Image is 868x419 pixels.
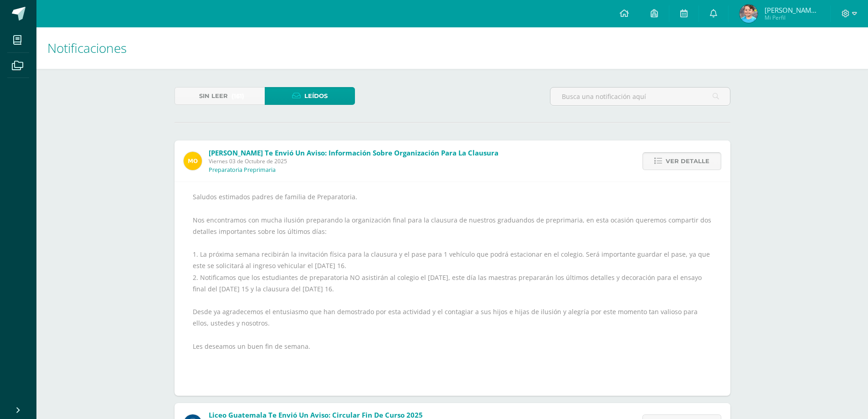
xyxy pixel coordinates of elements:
span: Mi Perfil [765,14,819,21]
span: Viernes 03 de Octubre de 2025 [209,157,498,165]
span: (161) [231,88,244,104]
span: Leídos [304,88,328,104]
span: [PERSON_NAME] te envió un aviso: Información sobre organización para la clausura [209,148,498,157]
span: [PERSON_NAME][GEOGRAPHIC_DATA] [765,5,819,15]
a: Leídos [265,87,355,105]
a: Sin leer(161) [175,87,265,105]
input: Busca una notificación aquí [550,88,730,105]
img: 4679c9c19acd2f2425bfd4ab82824cc9.png [184,152,202,170]
div: Saludos estimados padres de familia de Preparatoria. Nos encontramos con mucha ilusión preparando... [193,191,712,386]
span: Notificaciones [47,39,127,57]
img: 8382e59302e857c5a8a99bccee39c16e.png [740,5,758,23]
span: Sin leer [199,88,228,104]
span: Ver detalle [666,153,709,170]
p: Preparatoria Preprimaria [209,166,276,174]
